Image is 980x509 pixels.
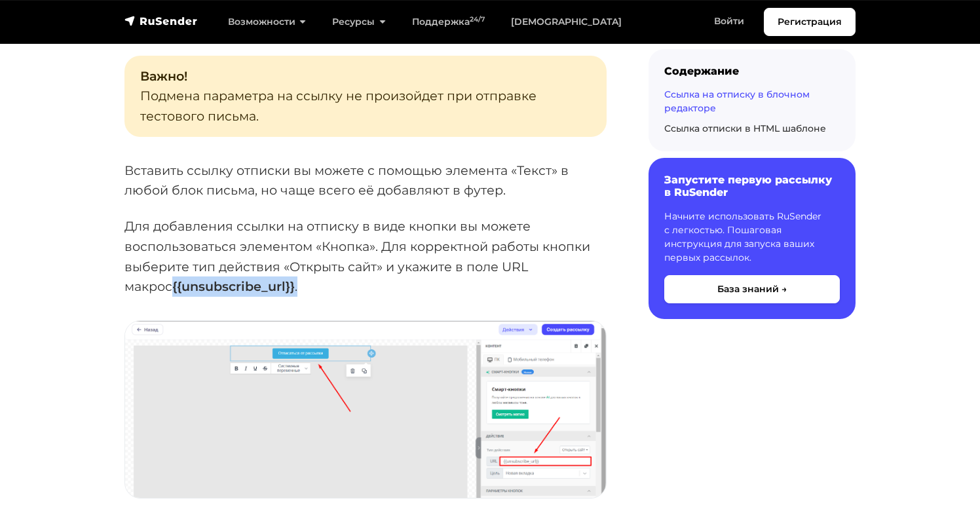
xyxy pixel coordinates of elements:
p: Начните использовать RuSender с легкостью. Пошаговая инструкция для запуска ваших первых рассылок. [664,210,840,265]
strong: Важно! [140,68,187,84]
button: База знаний → [664,275,840,303]
p: Вставить ссылку отписки вы можете с помощью элемента «Текст» в любой блок письма, но чаще всего е... [124,160,607,200]
img: RuSender [124,14,198,28]
p: Для добавления ссылки на отписку в виде кнопки вы можете воспользоваться элементом «Кнопка». Для ... [124,216,607,297]
p: Подмена параметра на ссылку не произойдет при отправке тестового письма. [124,56,607,137]
strong: {{unsubscribe_url}} [172,278,295,294]
a: Ссылка на отписку в блочном редакторе [664,88,810,114]
a: Ресурсы [319,9,398,35]
a: Регистрация [764,8,856,36]
a: Ссылка отписки в HTML шаблоне [664,123,826,134]
sup: 24/7 [470,15,485,24]
a: Войти [701,8,757,35]
a: Запустите первую рассылку в RuSender Начните использовать RuSender с легкостью. Пошаговая инструк... [649,158,856,318]
div: Содержание [664,65,840,77]
h6: Запустите первую рассылку в RuSender [664,174,840,198]
a: Поддержка24/7 [399,9,498,35]
a: [DEMOGRAPHIC_DATA] [498,9,635,35]
a: Возможности [215,9,319,35]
